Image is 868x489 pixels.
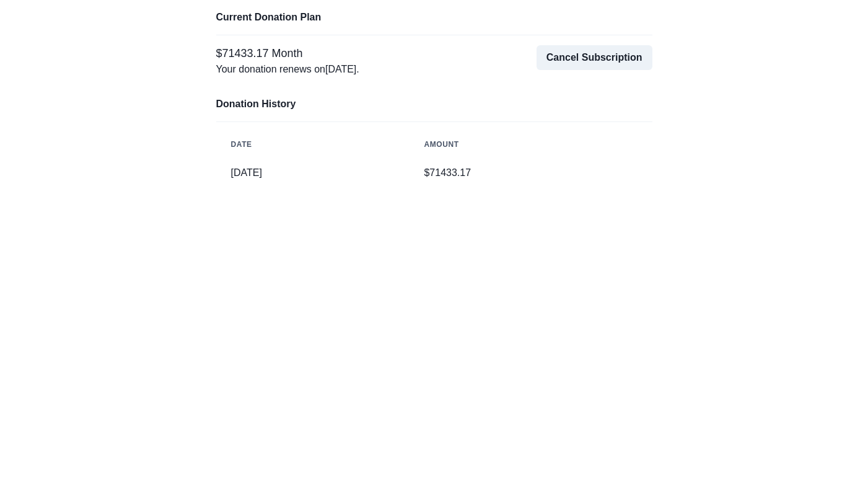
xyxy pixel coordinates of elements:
[216,157,410,189] td: [DATE]
[409,157,652,189] td: $ 71433.17
[409,132,652,157] th: Amount
[216,97,652,112] h2: Donation History
[537,45,652,70] button: Cancel Subscription
[216,10,652,25] h2: Current Donation Plan
[216,62,429,77] p: Your donation renews on [DATE] .
[216,132,410,157] th: Date
[216,45,429,62] p: $71433.17 Month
